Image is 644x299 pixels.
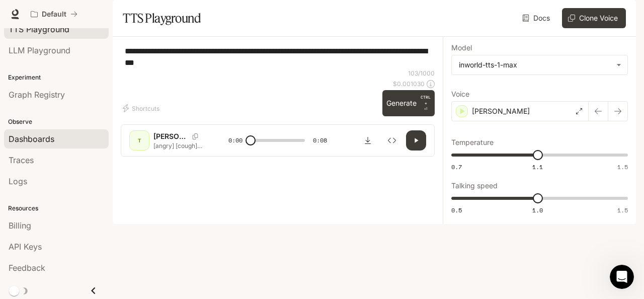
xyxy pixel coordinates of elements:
button: Shortcuts [121,100,164,116]
p: Talking speed [451,182,498,189]
button: Copy Voice ID [188,133,202,139]
p: ⏎ [421,94,431,112]
div: inworld-tts-1-max [452,55,627,74]
div: inworld-tts-1-max [459,60,611,70]
p: $ 0.001030 [393,80,425,88]
p: Default [42,10,66,19]
p: [angry] [cough] Ugh, this stupid cough... It's just so hard [cough] not getting sick this time of... [153,141,204,150]
p: [PERSON_NAME] [472,106,530,116]
span: 0:00 [228,135,243,145]
button: Clone Voice [562,8,626,28]
p: Model [451,44,472,51]
button: Download audio [358,130,378,151]
button: All workspaces [26,4,82,24]
h1: TTS Playground [123,8,201,28]
span: 1.0 [532,206,543,214]
div: T [131,132,147,148]
span: 0.5 [451,206,462,214]
span: 0:08 [313,135,327,145]
span: 1.5 [617,163,628,171]
p: Voice [451,91,469,98]
p: CTRL + [421,94,431,106]
span: 1.1 [532,163,543,171]
p: [PERSON_NAME] [153,131,188,141]
span: 1.5 [617,206,628,214]
button: GenerateCTRL +⏎ [382,90,435,116]
p: Temperature [451,139,494,146]
button: Inspect [382,130,402,151]
iframe: Intercom live chat [610,265,634,289]
p: 103 / 1000 [408,69,435,78]
span: 0.7 [451,163,462,171]
a: Docs [520,8,554,28]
